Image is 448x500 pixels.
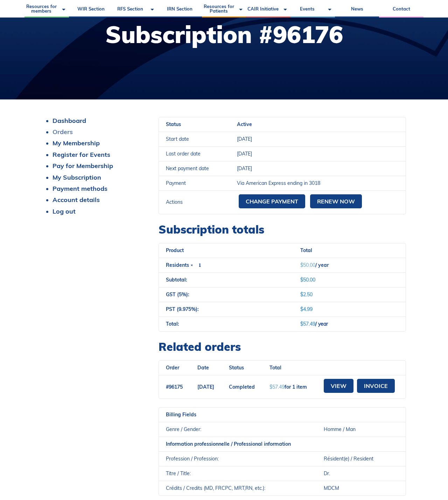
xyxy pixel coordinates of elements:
span: 57.49 [300,321,315,327]
th: Billing Fields [159,408,406,422]
a: Orders [52,128,73,136]
td: [DATE] [230,161,406,176]
td: / year [293,317,406,331]
span: 2.50 [300,291,313,298]
span: Total [269,364,281,371]
td: Status [159,117,230,132]
a: Residents [166,262,189,268]
span: $ [300,321,303,327]
a: Log out [52,207,76,215]
span: 4.99 [300,306,313,312]
a: Register for Events [52,151,110,159]
td: Titre / Title: [159,466,317,481]
a: Invoice [357,379,395,393]
a: Renew now [310,194,362,208]
a: #96175 [166,384,183,390]
span: 50.00 [300,262,315,268]
a: Payment methods [52,185,107,193]
th: Total [293,243,406,258]
td: Crédits / Credits (MD, FRCPC, MRT,RN, etc.): [159,481,317,495]
td: for 1 item [262,375,315,398]
span: 57.49 [269,384,285,390]
a: Pay for Membership [52,162,113,170]
th: Subtotal: [159,272,293,287]
th: PST (9.975%): [159,302,293,317]
th: Total: [159,317,293,331]
td: Dr. [317,466,406,481]
span: $ [269,384,272,390]
td: Completed [222,375,263,398]
th: GST (5%): [159,287,293,302]
td: Next payment date [159,161,230,176]
span: Order [166,364,179,371]
span: $ [300,262,303,268]
span: Status [229,364,244,371]
td: Last order date [159,146,230,161]
strong: × 1 [190,262,203,268]
span: 50.00 [300,277,315,283]
a: Account details [52,196,100,204]
h2: Related orders [159,340,406,353]
td: / year [293,258,406,272]
span: $ [300,306,303,312]
time: 1749749886 [197,384,214,390]
td: Active [230,117,406,132]
span: Via American Express ending in 3018 [237,180,320,186]
td: Payment [159,176,230,190]
td: Start date [159,132,230,146]
span: $ [300,277,303,283]
td: [DATE] [230,146,406,161]
h2: Subscription totals [159,223,406,236]
a: My Membership [52,139,100,147]
td: [DATE] [230,132,406,146]
td: Profession / Profession: [159,451,317,466]
h1: Subscription #96176 [105,23,343,46]
th: Product [159,243,293,258]
td: Actions [159,190,230,214]
td: Résident(e) / Resident [317,451,406,466]
a: View [324,379,353,393]
span: Date [197,364,209,371]
td: MDCM [317,481,406,495]
a: Dashboard [52,117,86,125]
td: Genre / Gender: [159,422,317,437]
a: Change payment [239,194,305,208]
a: My Subscription [52,173,101,181]
span: $ [300,291,303,298]
th: Information professionnelle / Professional information [159,437,406,451]
td: Homme / Man [317,422,406,437]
